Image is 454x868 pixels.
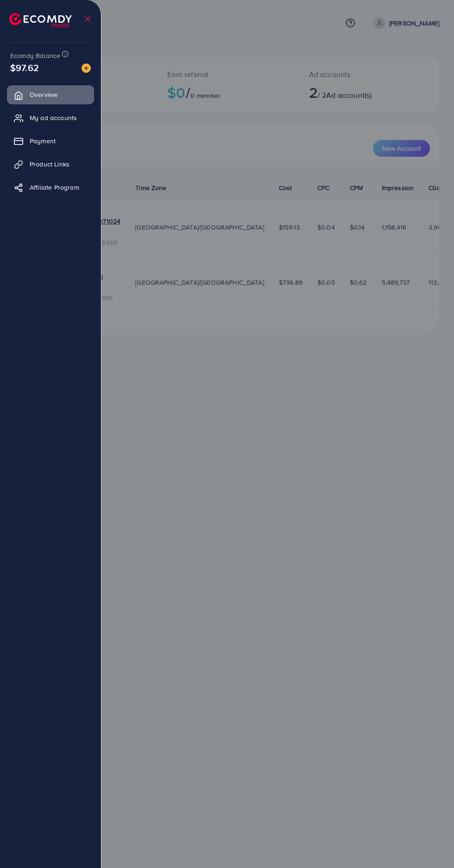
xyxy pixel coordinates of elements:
[7,108,94,127] a: My ad accounts
[7,155,94,173] a: Product Links
[30,90,57,99] span: Overview
[30,160,69,169] span: Product Links
[7,85,94,104] a: Overview
[10,51,60,60] span: Ecomdy Balance
[30,136,56,146] span: Payment
[10,61,39,74] span: $97.62
[82,64,91,73] img: image
[7,132,94,150] a: Payment
[9,13,72,27] img: logo
[30,183,79,192] span: Affiliate Program
[7,178,94,197] a: Affiliate Program
[30,113,77,122] span: My ad accounts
